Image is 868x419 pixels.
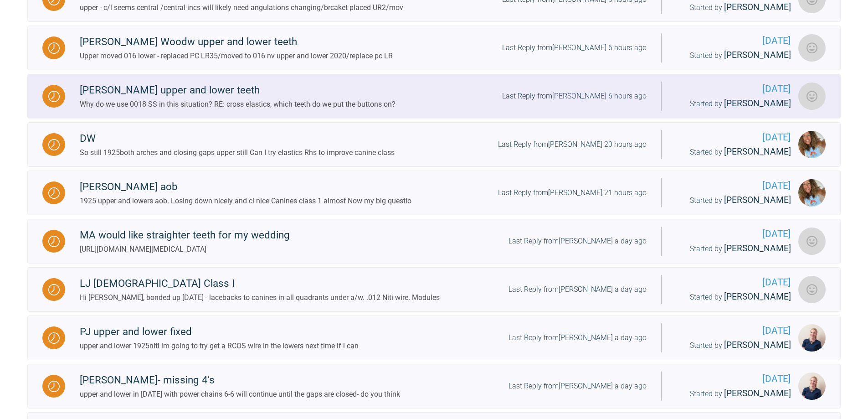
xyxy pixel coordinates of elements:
[502,90,647,102] div: Last Reply from [PERSON_NAME] 6 hours ago
[80,340,359,352] div: upper and lower 1925niti im going to try get a RCOS wire in the lowers next time if i can
[508,332,647,344] div: Last Reply from [PERSON_NAME] a day ago
[724,2,791,12] span: [PERSON_NAME]
[48,139,60,150] img: Waiting
[724,243,791,253] span: [PERSON_NAME]
[80,372,400,388] div: [PERSON_NAME]- missing 4's
[80,324,359,340] div: PJ upper and lower fixed
[27,171,841,215] a: Waiting[PERSON_NAME] aob1925 upper and lowers aob. Losing down nicely and cl nice Canines class 1...
[798,228,826,255] img: Roekshana Shar
[48,332,60,344] img: Waiting
[724,388,791,398] span: [PERSON_NAME]
[48,236,60,247] img: Waiting
[508,235,647,247] div: Last Reply from [PERSON_NAME] a day ago
[676,323,791,338] span: [DATE]
[676,372,791,387] span: [DATE]
[798,372,826,400] img: Olivia Nixon
[27,267,841,312] a: WaitingLJ [DEMOGRAPHIC_DATA] Class IHi [PERSON_NAME], bonded up [DATE] - lacebacks to canines in ...
[676,145,791,159] div: Started by
[48,187,60,199] img: Waiting
[508,380,647,392] div: Last Reply from [PERSON_NAME] a day ago
[80,292,440,304] div: Hi [PERSON_NAME], bonded up [DATE] - lacebacks to canines in all quadrants under a/w. .012 Niti w...
[676,33,791,48] span: [DATE]
[676,275,791,290] span: [DATE]
[80,34,393,50] div: [PERSON_NAME] Woodw upper and lower teeth
[27,364,841,409] a: Waiting[PERSON_NAME]- missing 4'supper and lower in [DATE] with power chains 6-6 will continue un...
[80,227,290,243] div: MA would like straighter teeth for my wedding
[27,316,841,360] a: WaitingPJ upper and lower fixedupper and lower 1925niti im going to try get a RCOS wire in the lo...
[676,242,791,256] div: Started by
[48,91,60,102] img: Waiting
[498,139,647,150] div: Last Reply from [PERSON_NAME] 20 hours ago
[80,195,411,207] div: 1925 upper and lowers aob. Losing down nicely and cl nice Canines class 1 almost Now my big questio
[724,98,791,109] span: [PERSON_NAME]
[676,178,791,193] span: [DATE]
[48,42,60,54] img: Waiting
[508,284,647,295] div: Last Reply from [PERSON_NAME] a day ago
[676,338,791,352] div: Started by
[798,131,826,158] img: Rebecca Lynne Williams
[676,193,791,207] div: Started by
[80,147,395,159] div: So still 1925both arches and closing gaps upper still Can I try elastics Rhs to improve canine class
[80,50,393,62] div: Upper moved 016 lower - replaced PC LR35/moved to 016 nv upper and lower 2020/replace pc LR
[724,291,791,302] span: [PERSON_NAME]
[48,284,60,295] img: Waiting
[724,146,791,157] span: [PERSON_NAME]
[676,0,791,15] div: Started by
[80,275,440,292] div: LJ [DEMOGRAPHIC_DATA] Class I
[27,26,841,70] a: Waiting[PERSON_NAME] Woodw upper and lower teethUpper moved 016 lower - replaced PC LR35/moved to...
[80,130,395,147] div: DW
[27,219,841,264] a: WaitingMA would like straighter teeth for my wedding[URL][DOMAIN_NAME][MEDICAL_DATA]Last Reply fr...
[676,97,791,111] div: Started by
[676,290,791,304] div: Started by
[724,195,791,205] span: [PERSON_NAME]
[676,387,791,401] div: Started by
[502,42,647,54] div: Last Reply from [PERSON_NAME] 6 hours ago
[798,276,826,303] img: Sarah Gatley
[80,2,403,14] div: upper - c/l seems central /central incs will likely need angulations changing/brcaket placed UR2/mov
[798,34,826,62] img: Neil Fearns
[80,82,395,98] div: [PERSON_NAME] upper and lower teeth
[798,179,826,207] img: Rebecca Lynne Williams
[498,187,647,199] div: Last Reply from [PERSON_NAME] 21 hours ago
[798,83,826,110] img: Neil Fearns
[676,48,791,62] div: Started by
[676,130,791,145] span: [DATE]
[676,82,791,97] span: [DATE]
[798,324,826,352] img: Olivia Nixon
[724,50,791,60] span: [PERSON_NAME]
[80,243,290,255] div: [URL][DOMAIN_NAME][MEDICAL_DATA]
[676,227,791,242] span: [DATE]
[48,381,60,392] img: Waiting
[80,388,400,400] div: upper and lower in [DATE] with power chains 6-6 will continue until the gaps are closed- do you t...
[80,179,411,195] div: [PERSON_NAME] aob
[80,98,395,110] div: Why do we use 0018 SS in this situation? RE: cross elastics, which teeth do we put the buttons on?
[27,122,841,167] a: WaitingDWSo still 1925both arches and closing gaps upper still Can I try elastics Rhs to improve ...
[27,74,841,119] a: Waiting[PERSON_NAME] upper and lower teethWhy do we use 0018 SS in this situation? RE: cross elas...
[724,340,791,350] span: [PERSON_NAME]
